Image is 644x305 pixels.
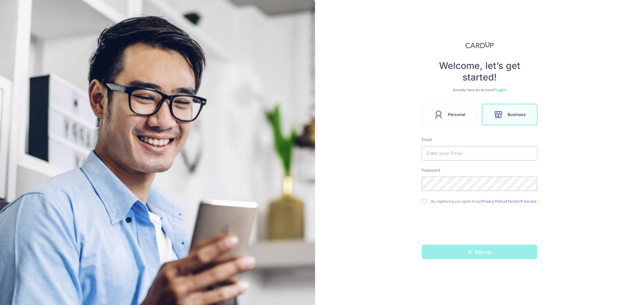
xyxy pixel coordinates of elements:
h4: Welcome, let’s get started! [422,60,537,83]
label: Email [422,137,432,143]
a: Personal [419,104,480,125]
a: Privacy Policy [482,199,505,203]
label: By registering you agree to our & [431,199,537,204]
a: Terms Of Service [508,199,536,203]
span: Business [508,111,526,118]
span: Personal [448,111,465,118]
iframe: reCAPTCHA [436,215,523,238]
img: CardUp Logo [465,42,494,48]
a: Business [480,104,540,125]
a: Log in [496,88,506,92]
input: Enter your Email [422,146,537,160]
label: Password [422,167,440,173]
div: Already have an account? [422,88,537,92]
